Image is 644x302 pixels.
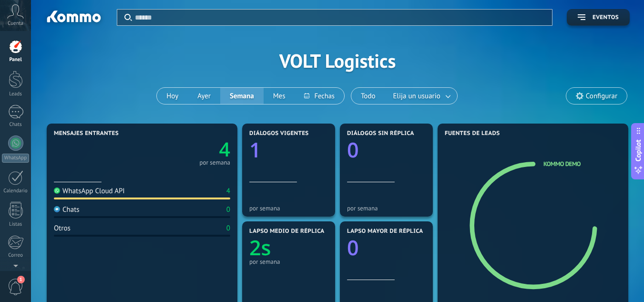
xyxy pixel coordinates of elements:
span: Eventos [593,14,619,21]
div: WhatsApp [2,154,29,163]
div: Listas [2,221,30,228]
button: Ayer [188,88,220,104]
div: Chats [2,122,30,128]
div: por semana [347,205,426,212]
button: Todo [351,88,385,104]
div: 0 [226,224,230,233]
text: 0 [347,233,359,261]
text: 4 [219,136,230,163]
div: por semana [249,258,328,265]
div: Calendario [2,188,30,194]
span: Diálogos sin réplica [347,130,414,137]
span: Elija un usuario [391,90,442,103]
span: Copilot [634,139,643,161]
span: Diálogos vigentes [249,130,309,137]
text: 0 [347,135,359,164]
div: por semana [249,205,328,212]
span: Configurar [586,92,617,100]
div: 0 [226,205,230,214]
button: Elija un usuario [385,88,457,104]
span: 1 [17,276,25,283]
span: Fuentes de leads [445,130,500,137]
a: 4 [142,136,230,163]
div: Leads [2,91,30,97]
span: Cuenta [8,21,23,27]
a: Kommo Demo [543,160,581,168]
div: 4 [226,187,230,196]
div: Correo [2,252,30,259]
span: Lapso mayor de réplica [347,228,423,235]
button: Fechas [295,88,344,104]
div: Chats [54,205,80,214]
text: 2s [249,233,271,261]
button: Eventos [567,9,630,26]
div: por semana [199,160,230,165]
button: Mes [264,88,295,104]
button: Semana [220,88,264,104]
span: Mensajes entrantes [54,130,119,137]
div: Otros [54,224,71,233]
span: Lapso medio de réplica [249,228,325,235]
img: Chats [54,206,60,212]
text: 1 [249,135,261,164]
div: Panel [2,57,30,63]
img: WhatsApp Cloud API [54,187,60,194]
div: WhatsApp Cloud API [54,187,125,196]
button: Hoy [157,88,188,104]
